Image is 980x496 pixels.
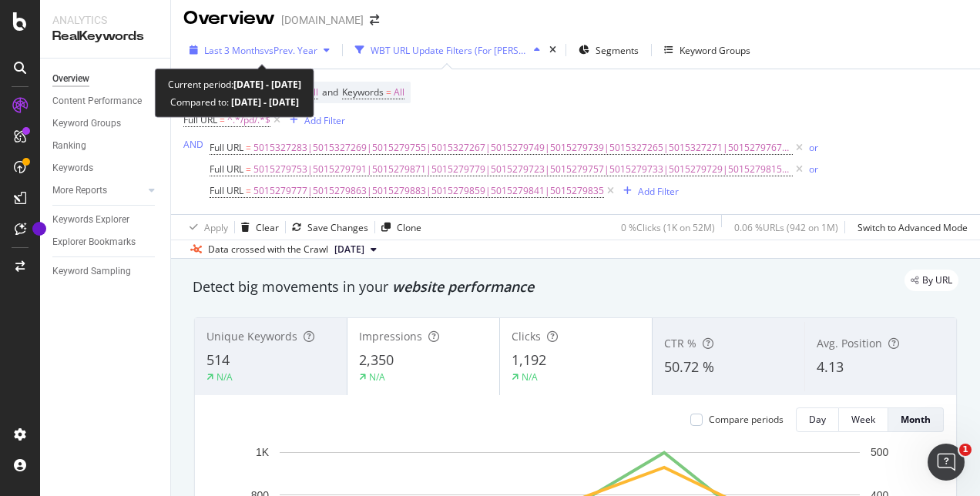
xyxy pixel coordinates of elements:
button: Apply [183,215,228,240]
div: Save Changes [307,221,368,234]
button: Segments [572,38,645,62]
div: Keyword Groups [680,44,750,57]
span: Clicks [512,329,541,344]
div: or [809,141,818,154]
div: Switch to Advanced Mode [857,221,968,234]
div: Keywords Explorer [52,212,129,228]
div: Overview [183,5,275,32]
a: Ranking [52,138,159,154]
div: Ranking [52,138,86,154]
text: 500 [871,446,889,458]
span: ^.*/pd/.*$ [227,109,270,131]
button: Switch to Advanced Mode [851,215,968,240]
div: Day [809,413,826,426]
div: Apply [204,221,228,234]
span: = [246,163,251,176]
a: Keywords Explorer [52,212,159,228]
button: or [809,140,818,155]
span: 2,350 [359,350,394,369]
div: Current period: [168,75,301,93]
span: 514 [206,350,230,369]
div: legacy label [904,270,958,291]
div: N/A [216,370,233,384]
button: Add Filter [617,182,679,200]
b: [DATE] - [DATE] [233,78,301,91]
div: Explorer Bookmarks [52,234,136,250]
div: Data crossed with the Crawl [208,243,328,256]
div: Keyword Groups [52,116,121,132]
a: Keyword Groups [52,116,159,132]
span: Full URL [210,184,243,197]
span: All [394,82,404,103]
a: Keywords [52,160,159,176]
a: Explorer Bookmarks [52,234,159,250]
a: More Reports [52,183,144,199]
button: Keyword Groups [658,38,757,62]
div: [DOMAIN_NAME] [281,12,364,28]
button: [DATE] [328,240,383,259]
span: = [220,113,225,126]
span: 2025 Aug. 16th [334,243,364,256]
span: 1,192 [512,350,546,369]
div: More Reports [52,183,107,199]
div: Tooltip anchor [32,222,46,236]
div: Month [901,413,931,426]
span: Full URL [183,113,217,126]
b: [DATE] - [DATE] [229,96,299,109]
button: Month [888,407,944,432]
div: RealKeywords [52,28,158,45]
div: Add Filter [304,114,345,127]
button: Day [796,407,839,432]
span: Avg. Position [817,336,882,350]
div: N/A [522,370,538,384]
div: N/A [369,370,385,384]
div: 0.06 % URLs ( 942 on 1M ) [734,221,838,234]
span: By URL [922,276,952,285]
button: AND [183,137,203,152]
span: and [322,85,338,99]
button: Last 3 MonthsvsPrev. Year [183,38,336,62]
button: Clear [235,215,279,240]
button: or [809,162,818,176]
span: = [246,141,251,154]
span: = [386,85,391,99]
button: Save Changes [286,215,368,240]
div: Clone [397,221,421,234]
button: Add Filter [284,111,345,129]
span: Impressions [359,329,422,344]
div: Compared to: [170,93,299,111]
span: Last 3 Months [204,44,264,57]
button: Week [839,407,888,432]
div: Analytics [52,12,158,28]
a: Overview [52,71,159,87]
span: 1 [959,444,972,456]
div: times [546,42,559,58]
span: vs Prev. Year [264,44,317,57]
div: 0 % Clicks ( 1K on 52M ) [621,221,715,234]
span: 5015279777|5015279863|5015279883|5015279859|5015279841|5015279835 [253,180,604,202]
div: Content Performance [52,93,142,109]
span: Keywords [342,85,384,99]
div: Keywords [52,160,93,176]
a: Keyword Sampling [52,263,159,280]
span: 4.13 [817,357,844,376]
div: Add Filter [638,185,679,198]
button: Clone [375,215,421,240]
span: CTR % [664,336,696,350]
div: Clear [256,221,279,234]
a: Content Performance [52,93,159,109]
div: Week [851,413,875,426]
text: 1K [256,446,270,458]
div: or [809,163,818,176]
span: = [246,184,251,197]
div: Overview [52,71,89,87]
span: 5015327283|5015327269|5015279755|5015327267|5015279749|5015279739|5015327265|5015327271|501527976... [253,137,793,159]
div: AND [183,138,203,151]
span: 5015279753|5015279791|5015279871|5015279779|5015279723|5015279757|5015279733|5015279729|501527981... [253,159,793,180]
span: Full URL [210,163,243,176]
div: arrow-right-arrow-left [370,15,379,25]
button: WBT URL Update Filters (For [PERSON_NAME]) [349,38,546,62]
span: Segments [596,44,639,57]
span: Full URL [210,141,243,154]
div: Keyword Sampling [52,263,131,280]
